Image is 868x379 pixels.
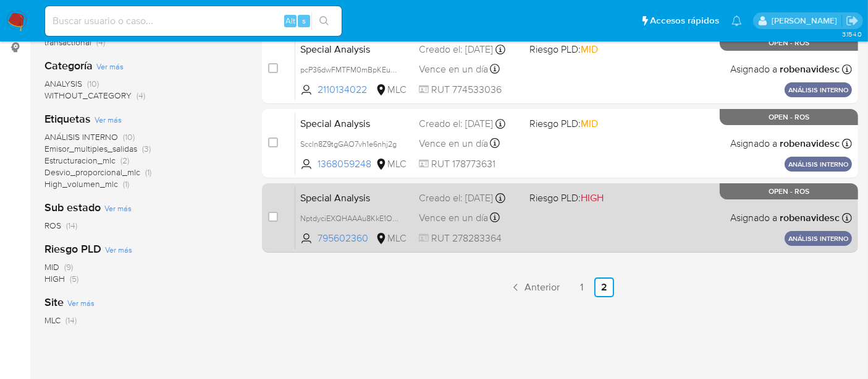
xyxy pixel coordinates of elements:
span: s [302,15,306,27]
a: Salir [846,14,859,27]
input: Buscar usuario o caso... [45,13,342,29]
span: Accesos rápidos [650,14,719,27]
span: Alt [285,15,295,27]
span: 3.154.0 [842,29,862,39]
a: Notificaciones [731,15,742,26]
p: rociodaniela.benavidescatalan@mercadolibre.cl [772,15,841,27]
button: search-icon [311,12,337,30]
